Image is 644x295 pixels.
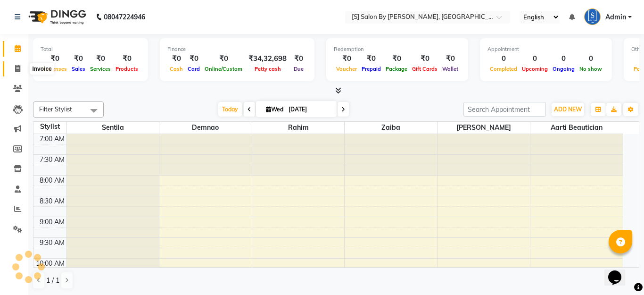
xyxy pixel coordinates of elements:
div: 8:30 AM [38,196,66,206]
span: Filter Stylist [39,105,72,113]
span: Admin [605,12,626,22]
div: ₹0 [334,53,359,64]
span: Wed [264,106,286,113]
span: Rahim [252,122,345,134]
div: 0 [520,53,550,64]
span: Aarti Beautician [530,122,623,134]
div: ₹0 [359,53,383,64]
div: 8:00 AM [38,176,66,185]
img: Admin [584,8,601,25]
span: Wallet [440,66,461,72]
span: [PERSON_NAME] [438,122,530,134]
div: ₹0 [185,53,202,64]
div: ₹0 [167,53,185,64]
span: Prepaid [359,66,383,72]
span: 1 / 1 [46,276,59,286]
span: Cash [167,66,185,72]
div: ₹0 [202,53,245,64]
div: ₹0 [113,53,140,64]
span: Sentila [67,122,159,134]
span: Today [218,102,242,117]
div: 0 [577,53,604,64]
div: ₹0 [69,53,88,64]
span: Package [383,66,410,72]
span: Upcoming [520,66,550,72]
span: Ongoing [550,66,577,72]
div: Redemption [334,45,461,53]
div: ₹0 [290,53,307,64]
div: 9:30 AM [38,238,66,248]
input: Search Appointment [463,102,546,117]
span: Zaiba [345,122,437,134]
span: Services [88,66,113,72]
div: ₹0 [41,53,69,64]
div: ₹34,32,698 [245,53,290,64]
div: 7:00 AM [38,134,66,144]
span: Online/Custom [202,66,245,72]
div: ₹0 [88,53,113,64]
div: 0 [550,53,577,64]
span: Voucher [334,66,359,72]
span: ADD NEW [554,106,582,113]
div: Total [41,45,140,53]
div: Finance [167,45,307,53]
img: logo [24,4,89,30]
span: Card [185,66,202,72]
span: Sales [69,66,88,72]
span: Products [113,66,140,72]
div: Stylist [33,122,66,132]
div: Appointment [487,45,604,53]
div: ₹0 [440,53,461,64]
div: 9:00 AM [38,217,66,227]
div: 10:00 AM [34,259,66,269]
span: Gift Cards [410,66,440,72]
span: Due [291,66,306,72]
div: 7:30 AM [38,155,66,165]
span: Petty cash [252,66,283,72]
span: Completed [487,66,520,72]
button: ADD NEW [552,103,584,116]
div: ₹0 [383,53,410,64]
div: ₹0 [410,53,440,64]
b: 08047224946 [104,4,145,30]
input: 2025-09-03 [286,102,333,117]
iframe: chat widget [604,257,635,286]
div: 0 [487,53,520,64]
span: No show [577,66,604,72]
span: Demnao [159,122,252,134]
div: Invoice [30,63,54,75]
